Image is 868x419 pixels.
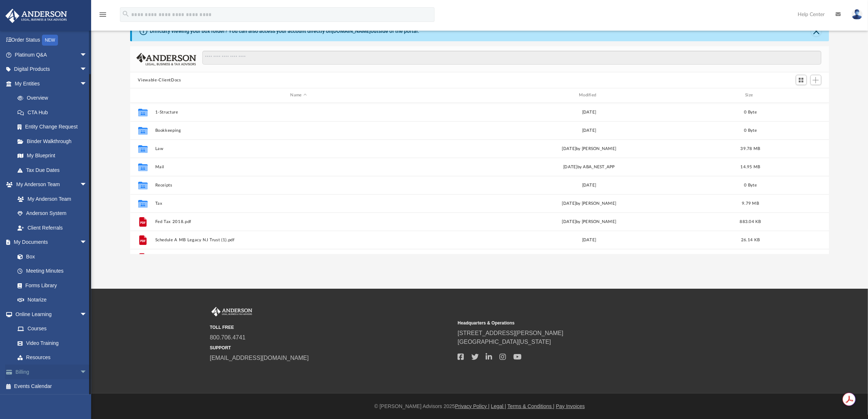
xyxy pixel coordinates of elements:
a: Courses [10,322,94,336]
a: Resources [10,350,94,365]
a: Legal | [491,403,506,409]
a: CTA Hub [10,105,98,120]
a: Order StatusNEW [5,33,98,48]
a: Meeting Minutes [10,264,94,278]
a: My Entitiesarrow_drop_down [5,76,98,91]
a: My Anderson Teamarrow_drop_down [5,177,94,192]
a: Online Learningarrow_drop_down [5,307,94,322]
input: Search files and folders [202,51,821,65]
div: Difficulty viewing your box folder? You can also access your account directly on outside of the p... [150,27,420,35]
div: Name [155,92,442,99]
span: 9.79 MB [742,201,759,205]
small: Headquarters & Operations [458,320,701,326]
a: My Documentsarrow_drop_down [5,235,94,250]
button: Switch to Grid View [796,75,807,85]
div: grid [130,103,829,254]
button: Law [155,146,442,151]
a: Forms Library [10,278,91,293]
span: arrow_drop_down [80,62,94,77]
span: 39.78 MB [740,146,760,150]
a: Terms & Conditions | [507,403,554,409]
a: My Anderson Team [10,192,91,206]
a: Notarize [10,293,94,307]
a: My Blueprint [10,149,94,163]
span: arrow_drop_down [80,307,94,322]
span: arrow_drop_down [80,47,94,62]
a: 800.706.4741 [210,334,246,341]
a: [STREET_ADDRESS][PERSON_NAME] [458,330,564,336]
a: menu [98,14,107,19]
i: search [122,10,130,18]
img: Anderson Advisors Platinum Portal [210,307,254,316]
button: Schedule A MB Legacy NJ Trust (1).pdf [155,238,442,242]
a: Digital Productsarrow_drop_down [5,62,98,77]
div: Size [736,92,765,99]
a: Pay Invoices [556,403,585,409]
span: 14.95 MB [740,165,760,169]
img: Anderson Advisors Platinum Portal [3,9,69,23]
div: NEW [42,35,58,46]
span: 26.14 KB [741,238,759,242]
a: Entity Change Request [10,120,98,134]
a: Anderson System [10,206,94,221]
a: [DOMAIN_NAME] [332,28,371,34]
a: Privacy Policy | [455,403,490,409]
a: Client Referrals [10,220,94,235]
button: Tax [155,201,442,206]
div: id [768,92,819,99]
div: [DATE] [445,237,733,243]
a: Binder Walkthrough [10,134,98,149]
span: 0 Byte [744,128,757,132]
a: Platinum Q&Aarrow_drop_down [5,47,98,62]
button: Receipts [155,183,442,188]
div: [DATE] [445,182,733,188]
span: 0 Byte [744,110,757,114]
a: Box [10,249,91,264]
span: 0 Byte [744,183,757,187]
button: Viewable-ClientDocs [138,77,181,84]
div: © [PERSON_NAME] Advisors 2025 [91,403,868,410]
div: [DATE] by [PERSON_NAME] [445,200,733,207]
div: id [133,92,151,99]
div: [DATE] [445,109,733,115]
button: Close [811,26,821,36]
div: [DATE] by ABA_NEST_APP [445,164,733,170]
div: [DATE] [445,127,733,134]
span: arrow_drop_down [80,76,94,91]
button: Add [810,75,821,85]
div: [DATE] by [PERSON_NAME] [445,218,733,225]
a: Events Calendar [5,379,98,394]
button: Mail [155,165,442,169]
a: Tax Due Dates [10,163,98,177]
img: User Pic [852,9,863,20]
small: SUPPORT [210,345,453,351]
span: arrow_drop_down [80,235,94,250]
button: 1-Structure [155,110,442,115]
a: Video Training [10,336,91,350]
a: [GEOGRAPHIC_DATA][US_STATE] [458,339,551,345]
a: Billingarrow_drop_down [5,365,98,379]
span: 883.04 KB [740,219,761,223]
button: Fed Tax 2018.pdf [155,219,442,224]
span: arrow_drop_down [80,177,94,192]
div: Modified [445,92,732,99]
div: [DATE] by [PERSON_NAME] [445,145,733,152]
small: TOLL FREE [210,324,453,331]
a: [EMAIL_ADDRESS][DOMAIN_NAME] [210,355,309,361]
span: arrow_drop_down [80,365,94,380]
button: Bookkeeping [155,128,442,133]
i: menu [98,10,107,19]
a: Overview [10,91,98,105]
